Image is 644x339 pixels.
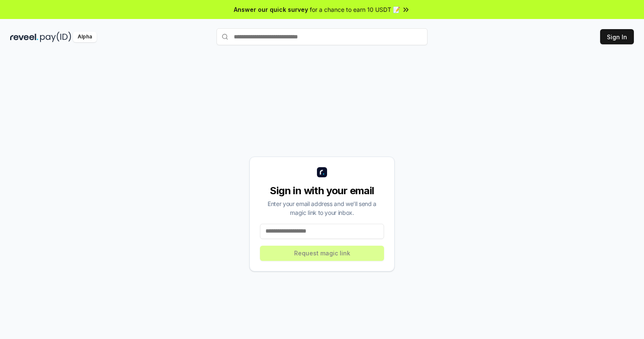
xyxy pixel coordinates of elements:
img: pay_id [40,32,71,42]
img: reveel_dark [10,32,38,42]
img: logo_small [317,167,327,177]
button: Sign In [600,29,634,44]
span: for a chance to earn 10 USDT 📝 [310,5,400,14]
span: Answer our quick survey [234,5,308,14]
div: Sign in with your email [260,184,384,198]
div: Alpha [73,32,97,42]
div: Enter your email address and we’ll send a magic link to your inbox. [260,199,384,217]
